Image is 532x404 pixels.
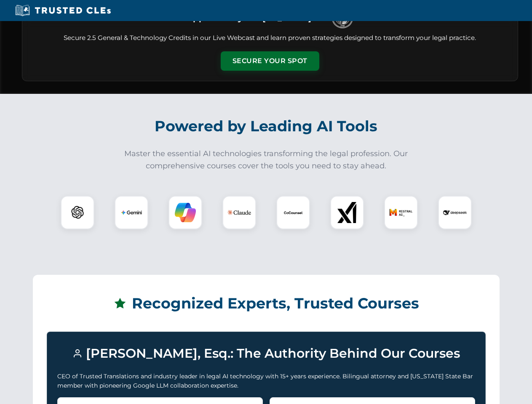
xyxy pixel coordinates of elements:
[276,196,310,229] div: CoCounsel
[221,51,319,71] button: Secure Your Spot
[57,342,475,365] h3: [PERSON_NAME], Esq.: The Authority Behind Our Courses
[32,33,508,43] p: Secure 2.5 General & Technology Credits in our Live Webcast and learn proven strategies designed ...
[384,196,418,229] div: Mistral AI
[168,196,202,229] div: Copilot
[222,196,256,229] div: Claude
[443,201,467,224] img: DeepSeek Logo
[33,112,500,141] h2: Powered by Leading AI Tools
[438,196,472,229] div: DeepSeek
[13,4,113,17] img: Trusted CLEs
[330,196,364,229] div: xAI
[121,202,142,223] img: Gemini Logo
[389,201,413,224] img: Mistral AI Logo
[57,372,475,391] p: CEO of Trusted Translations and industry leader in legal AI technology with 15+ years experience....
[65,200,90,225] img: ChatGPT Logo
[175,202,196,223] img: Copilot Logo
[61,196,94,229] div: ChatGPT
[283,202,304,223] img: CoCounsel Logo
[47,289,486,318] h2: Recognized Experts, Trusted Courses
[337,202,358,223] img: xAI Logo
[227,201,251,224] img: Claude Logo
[119,148,414,172] p: Master the essential AI technologies transforming the legal profession. Our comprehensive courses...
[115,196,148,229] div: Gemini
